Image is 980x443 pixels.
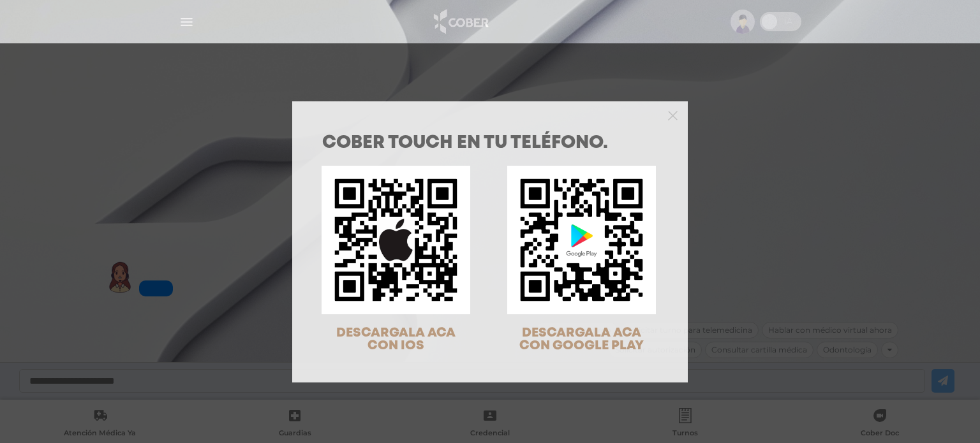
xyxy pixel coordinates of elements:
[507,166,656,314] img: qr-code
[336,327,456,352] span: DESCARGALA ACA CON IOS
[668,109,678,120] button: Close
[322,166,470,314] img: qr-code
[322,134,658,152] h1: COBER TOUCH en tu teléfono.
[519,327,644,352] span: DESCARGALA ACA CON GOOGLE PLAY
